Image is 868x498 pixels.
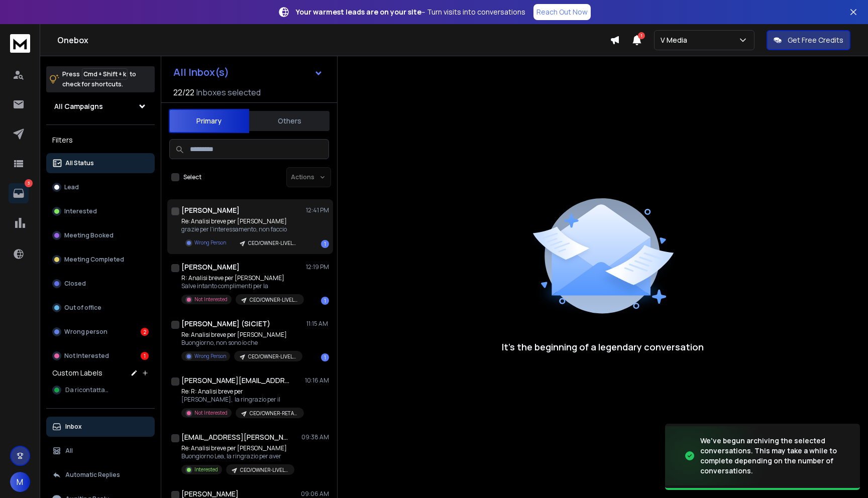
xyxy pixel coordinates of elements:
p: CEO/OWNER-LIVELLO 3 - CONSAPEVOLE DEL PROBLEMA-PERSONALIZZAZIONI TARGET A-TEST 1 [250,296,298,304]
h1: All Inbox(s) [173,67,229,77]
p: Not Interested [194,296,228,303]
button: M [10,472,30,492]
h3: Custom Labels [52,368,102,378]
p: Interested [194,466,218,473]
h1: [PERSON_NAME][EMAIL_ADDRESS][DOMAIN_NAME] [181,376,292,386]
a: 3 [9,183,29,203]
p: Closed [64,280,86,288]
div: 1 [321,240,329,248]
label: Select [183,173,201,181]
p: Wrong Person [194,239,226,246]
div: 2 [141,328,149,336]
p: Re: Analisi breve per [PERSON_NAME] [181,331,302,339]
p: CEO/OWNER-LIVELLO 3 - CONSAPEVOLE DEL PROBLEMA-PERSONALIZZAZIONI TARGET A-TEST 1 [240,466,288,474]
p: Re: Analisi breve per [PERSON_NAME] [181,217,302,225]
button: Primary [169,109,249,133]
p: R: Analisi breve per [PERSON_NAME] [181,274,302,282]
img: logo [10,34,30,53]
button: Not Interested1 [46,346,155,366]
span: 1 [638,32,645,39]
p: It’s the beginning of a legendary conversation [502,340,704,354]
p: V Media [661,35,691,45]
button: Automatic Replies [46,465,155,485]
h3: Filters [46,133,155,147]
p: Automatic Replies [65,471,120,479]
p: Salve intanto complimenti per la [181,282,302,290]
p: Not Interested [194,409,228,417]
p: [PERSON_NAME], la ringrazio per il [181,396,302,404]
p: 3 [25,179,33,187]
p: Interested [64,207,97,215]
p: grazie per l'interessamento, non faccio [181,225,302,233]
p: CEO/OWNER-LIVELLO 3 - CONSAPEVOLE DEL PROBLEMA-PERSONALIZZAZIONI TARGET A-TEST 1 [248,353,296,360]
p: Wrong person [64,328,107,336]
button: Closed [46,274,155,294]
p: 10:16 AM [305,377,329,385]
p: 09:06 AM [301,490,329,498]
p: Lead [64,183,79,191]
button: Meeting Completed [46,250,155,270]
p: All Status [65,159,94,167]
h1: [EMAIL_ADDRESS][PERSON_NAME][DOMAIN_NAME] [181,432,292,442]
h1: Onebox [57,34,610,46]
p: – Turn visits into conversations [296,7,525,17]
p: CEO/OWNER-LIVELLO 3 - CONSAPEVOLE DEL PROBLEMA-PERSONALIZZAZIONI TARGET A-TEST 1 [248,239,296,247]
button: Lead [46,177,155,197]
p: Reach Out Now [536,7,588,17]
p: Not Interested [64,352,109,360]
p: Re: R: Analisi breve per [181,388,302,396]
span: 22 / 22 [173,86,194,98]
button: Out of office [46,298,155,318]
button: Get Free Credits [767,30,850,50]
p: Re: Analisi breve per [PERSON_NAME] [181,444,294,452]
h1: All Campaigns [54,101,103,111]
div: 1 [141,352,149,360]
p: 12:19 PM [306,263,329,271]
strong: Your warmest leads are on your site [296,7,421,17]
button: Da ricontattare [46,380,155,400]
button: Interested [46,201,155,221]
p: 09:38 AM [301,433,329,441]
p: Buongiorno, non sono io che [181,339,302,347]
h1: [PERSON_NAME] [181,262,240,272]
div: 1 [321,297,329,305]
button: Inbox [46,417,155,437]
p: Buongiorno Lea, la ringrazio per aver [181,452,294,460]
button: Others [249,110,330,132]
a: Reach Out Now [533,4,591,20]
button: All Status [46,153,155,173]
button: All Inbox(s) [165,62,331,82]
img: image [665,426,766,486]
p: 11:15 AM [306,320,329,328]
p: Meeting Completed [64,256,124,264]
button: All Campaigns [46,96,155,116]
p: Out of office [64,304,101,312]
p: Inbox [65,423,82,431]
p: Get Free Credits [788,35,843,45]
p: Press to check for shortcuts. [62,69,136,89]
h3: Inboxes selected [196,86,261,98]
p: All [65,447,73,455]
span: Cmd + Shift + k [82,68,128,80]
button: Meeting Booked [46,225,155,245]
div: 1 [321,353,329,361]
p: CEO/OWNER-RETARGETING EMAIL NON APERTE-LIVELLO 3 - CONSAPEVOLE DEL PROBLEMA -TARGET A -tes1 [250,410,298,417]
div: We've begun archiving the selected conversations. This may take a while to complete depending on ... [700,436,848,476]
p: Meeting Booked [64,231,114,239]
button: Wrong person2 [46,322,155,342]
h1: [PERSON_NAME] [181,205,240,215]
h1: [PERSON_NAME] (SICIET) [181,319,270,329]
p: Wrong Person [194,352,226,360]
span: Da ricontattare [65,386,111,394]
p: 12:41 PM [306,206,329,214]
button: All [46,441,155,461]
